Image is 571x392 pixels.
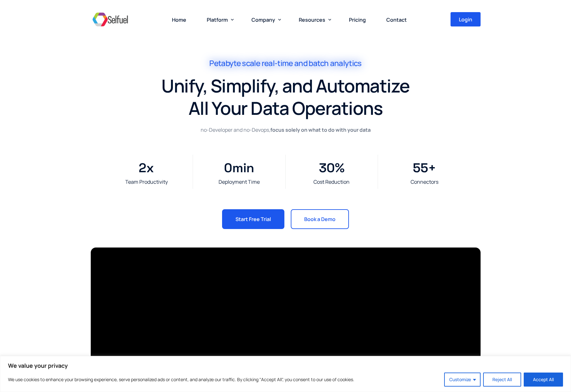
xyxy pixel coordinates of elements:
a: Login [451,12,481,26]
span: batch [309,59,328,68]
h1: All Your Data Operations​ [88,97,484,119]
span: Book a Demo [304,217,336,222]
p: no-Developer and no-Devops, [198,126,374,134]
button: Customize [444,373,481,387]
span: x [146,158,189,178]
a: Book a Demo [291,209,349,229]
h1: Unify, Simplify, and Automatize [88,75,484,97]
span: Platform [207,16,228,23]
span: min [232,158,282,178]
span: Company [251,16,275,23]
a: Start Free Trial [222,209,284,229]
span: 30 [319,158,335,178]
span: analytics [330,59,362,68]
div: Deployment Time [196,178,282,186]
p: We value your privacy [8,362,563,369]
p: We use cookies to enhance your browsing experience, serve personalized ads or content, and analyz... [8,376,354,383]
span: Pricing [349,16,366,23]
span: Contact [386,16,407,23]
span: Home [172,16,186,23]
div: Connectors [381,178,467,186]
span: and [294,59,307,68]
span: Start Free Trial [235,217,271,222]
div: Cost Reduction [289,178,375,186]
div: Team Productivity [104,178,189,186]
span: real-time [262,59,293,68]
span: Petabyte [209,59,241,68]
span: 55 [413,158,428,178]
span: % [335,158,374,178]
span: + [428,158,467,178]
span: Login [459,17,472,22]
button: Reject All [483,373,521,387]
button: Accept All [524,373,563,387]
span: 0 [224,158,232,178]
img: Selfuel - Democratizing Innovation [91,10,130,29]
span: Resources [299,16,325,23]
strong: focus solely on what to do with your data [270,126,371,133]
span: scale [242,59,260,68]
iframe: Chat Widget [539,361,571,392]
span: 2 [139,158,146,178]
